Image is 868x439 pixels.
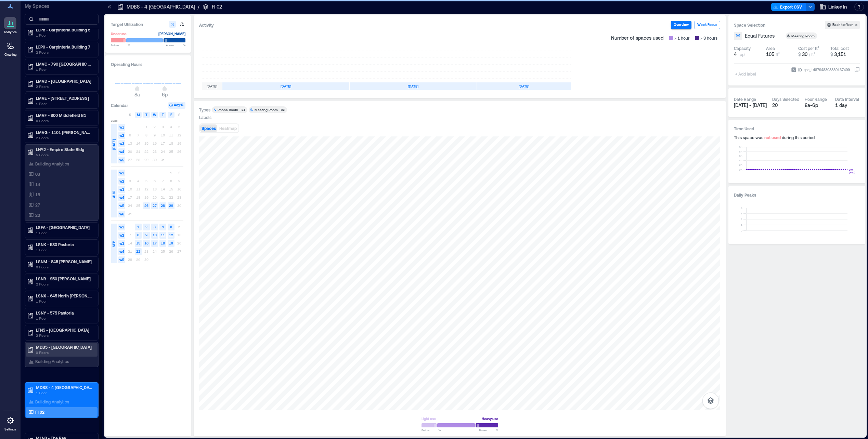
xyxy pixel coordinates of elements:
button: Meeting Room [786,32,825,39]
span: 105 [766,51,774,57]
tspan: 0 [741,229,742,232]
div: Area [766,45,775,51]
p: LSNR - 950 [PERSON_NAME] [36,276,93,281]
tspan: 6h [739,154,742,158]
p: 2 Floors [36,84,93,89]
tspan: 3 [741,212,742,215]
a: Analytics [2,15,19,36]
div: spc_1487948308839137499 [803,66,851,73]
h3: Daily Peaks [734,191,860,198]
text: 17 [153,241,157,245]
tspan: 2 [741,217,742,221]
span: Equal Futures [745,32,775,39]
p: 27 [35,202,40,208]
h3: Space Selection [734,22,825,28]
text: 19 [169,241,173,245]
text: 12 [169,233,173,237]
span: Heatmap [219,126,237,131]
span: w2 [118,132,125,139]
span: W [153,112,156,118]
p: 2 Floors [36,135,93,141]
div: Light use [422,415,436,422]
text: 5 [170,225,172,229]
p: LSNK - 580 Pastoria [36,242,93,247]
div: Underuse [111,30,127,37]
text: 11 [161,233,165,237]
text: 29 [169,203,173,208]
p: Fl 02 [35,409,44,415]
text: 28 [161,203,165,208]
span: not used [764,135,781,140]
text: 4 [162,225,164,229]
span: w6 [118,211,125,217]
p: LTN5 - [GEOGRAPHIC_DATA] [36,327,93,333]
button: IDspc_1487948308839137499 [854,67,860,72]
div: [PERSON_NAME] [158,30,185,37]
div: 8a - 6p [805,102,830,109]
span: S [129,112,131,118]
div: [DATE] [477,82,571,90]
div: [DATE] [350,82,477,90]
text: 1 [137,225,139,229]
p: 14 [35,182,40,187]
span: w1 [118,224,125,230]
button: 4 ppl [734,51,763,58]
p: LMVE - [STREET_ADDRESS] [36,95,93,101]
button: Equal Futures [745,32,783,39]
div: [DATE] [202,82,222,90]
button: Spaces [200,124,217,132]
p: My Spaces [25,3,99,10]
span: SEP [111,241,117,247]
div: Activity [199,22,214,28]
h3: Calendar [111,102,128,109]
p: LSFA - [GEOGRAPHIC_DATA] [36,225,93,230]
span: [DATE] - [DATE] [734,102,767,108]
text: 10 [153,233,157,237]
div: Cost per ft² [798,45,819,51]
p: LCP6 - Carpinteria Building 5 [36,27,93,32]
span: w2 [118,232,125,239]
p: Building Analytics [35,359,69,364]
p: 03 [35,171,40,177]
button: Back to floor [825,21,860,29]
h3: Target Utilization [111,21,185,28]
span: w4 [118,148,125,155]
span: + Add label [734,69,759,79]
span: Spaces [202,126,216,131]
p: 1 Floor [36,230,93,236]
span: 3,151 [834,51,846,57]
p: 2 Floors [36,333,93,338]
div: Phone Booth [218,107,238,112]
p: LMVG - 1101 [PERSON_NAME] B7 [36,130,93,135]
p: LCP9 - Carpinteria Building 7 [36,44,93,50]
div: Meeting Room [791,34,816,38]
p: 2 Floors [36,50,93,55]
tspan: 2h [739,163,742,167]
p: Settings [4,427,16,431]
button: Avg % [168,102,185,109]
div: Labels [199,115,211,120]
span: > 3 hours [700,35,717,41]
p: 5 Floors [36,152,93,158]
p: LSNM - 845 [PERSON_NAME] [36,259,93,264]
p: Fl 02 [212,3,222,10]
text: 26 [144,203,148,208]
h3: Time Used [734,125,860,132]
div: Total cost [830,45,849,51]
text: 15 [136,241,140,245]
span: LinkedIn [828,3,847,10]
p: 2 Floors [36,281,93,287]
text: 9 [145,233,147,237]
text: 2 [145,225,147,229]
button: Export CSV [771,3,806,11]
div: Types [199,107,210,112]
div: 1 day [835,102,860,109]
text: 8 [137,233,139,237]
tspan: 0h [739,168,742,171]
span: ppl [740,52,746,57]
p: Building Analytics [35,399,69,404]
div: Number of spaces used [608,32,720,44]
span: Below % [111,43,130,47]
div: Data Interval [835,96,859,102]
p: Analytics [4,30,17,34]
